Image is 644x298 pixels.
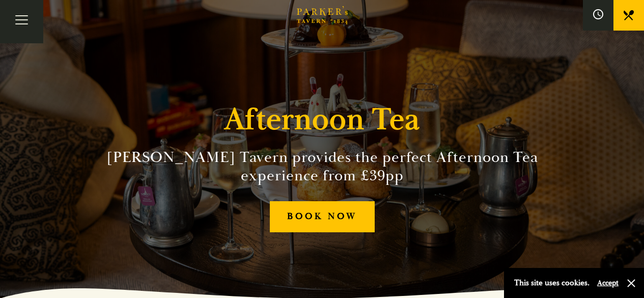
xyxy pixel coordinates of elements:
a: BOOK NOW [270,201,375,232]
h1: Afternoon Tea [225,101,420,138]
button: Accept [597,278,619,288]
button: Close and accept [626,278,636,288]
h2: [PERSON_NAME] Tavern provides the perfect Afternoon Tea experience from £39pp [90,148,554,185]
p: This site uses cookies. [514,276,590,290]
